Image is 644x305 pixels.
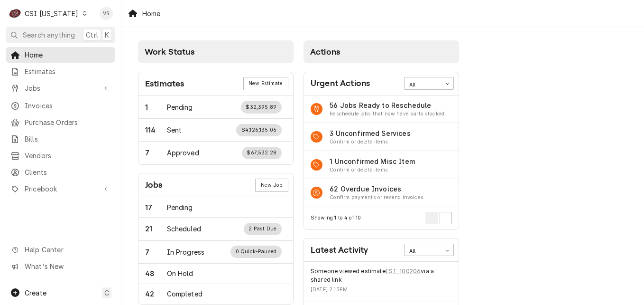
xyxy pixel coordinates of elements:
[6,27,115,43] button: Search anythingCtrlK
[330,138,411,146] div: Action Item Suggestion
[243,77,288,90] a: New Estimate
[330,100,444,110] div: Action Item Title
[25,184,96,194] span: Pricebook
[304,151,459,179] div: Action Item
[25,50,110,60] span: Home
[330,156,415,166] div: Action Item Title
[145,179,163,191] div: Card Title
[6,148,115,163] a: Vendors
[242,147,282,159] div: Work Status Supplemental Data
[6,258,115,274] a: Go to What's New
[138,173,294,305] div: Card: Jobs
[100,7,113,20] div: Vicky Stuesse's Avatar
[167,247,205,257] div: Work Status Title
[304,179,459,207] a: Action Item
[25,289,46,297] span: Create
[25,151,110,161] span: Vendors
[311,286,452,294] div: Event Timestamp
[145,77,184,90] div: Card Title
[145,148,167,158] div: Work Status Count
[311,267,452,285] div: Event String
[311,244,368,257] div: Card Title
[330,184,423,194] div: Action Item Title
[138,241,293,264] a: Work Status
[167,289,202,299] div: Work Status Title
[167,148,199,158] div: Work Status Title
[236,124,281,136] div: Work Status Supplemental Data
[241,101,282,113] div: Work Status Supplemental Data
[6,242,115,257] a: Go to Help Center
[100,7,113,20] div: VS
[25,117,110,127] span: Purchase Orders
[138,218,293,240] a: Work Status
[304,238,459,262] div: Card Header
[330,128,411,138] div: Action Item Title
[311,77,370,90] div: Card Title
[304,95,459,124] a: Action Item
[6,80,115,96] a: Go to Jobs
[25,83,96,93] span: Jobs
[255,179,288,192] a: New Job
[138,284,293,304] a: Work Status
[145,224,167,234] div: Work Status Count
[25,245,110,255] span: Help Center
[311,214,361,222] div: Current Page Details
[304,95,459,207] div: Card Data
[104,288,109,298] span: C
[167,125,182,135] div: Work Status Title
[138,173,293,197] div: Card Header
[304,72,459,95] div: Card Header
[311,267,452,297] div: Event Details
[230,246,281,258] div: Work Status Supplemental Data
[409,81,437,89] div: All
[167,202,193,212] div: Work Status Title
[25,9,78,19] div: CSI [US_STATE]
[25,101,110,111] span: Invoices
[23,30,75,40] span: Search anything
[145,268,167,278] div: Work Status Count
[243,77,288,90] div: Card Link Button
[255,179,288,192] div: Card Link Button
[25,261,110,271] span: What's New
[25,167,110,177] span: Clients
[138,197,293,304] div: Card Data
[138,142,293,164] a: Work Status
[304,262,459,302] div: Event
[6,131,115,147] a: Bills
[145,289,167,299] div: Work Status Count
[167,102,193,112] div: Work Status Title
[6,181,115,197] a: Go to Pricebook
[9,7,22,20] div: C
[6,47,115,63] a: Home
[145,247,167,257] div: Work Status Count
[138,197,293,218] a: Work Status
[145,47,194,57] span: Work Status
[138,264,293,284] div: Work Status
[304,207,459,229] div: Card Footer: Pagination
[244,223,282,235] div: Work Status Supplemental Data
[404,77,454,89] div: Card Data Filter Control
[138,72,294,165] div: Card: Estimates
[386,267,421,276] a: EST-100206
[304,123,459,151] a: Action Item
[304,72,459,230] div: Card: Urgent Actions
[86,30,98,40] span: Ctrl
[330,194,423,201] div: Action Item Suggestion
[25,134,110,144] span: Bills
[138,119,293,142] a: Work Status
[167,268,193,278] div: Work Status Title
[6,98,115,114] a: Invoices
[6,164,115,180] a: Clients
[25,67,110,76] span: Estimates
[9,7,22,20] div: CSI Kentucky's Avatar
[440,212,452,224] button: Go to Next Page
[138,96,293,164] div: Card Data
[310,47,340,57] span: Actions
[138,72,293,96] div: Card Header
